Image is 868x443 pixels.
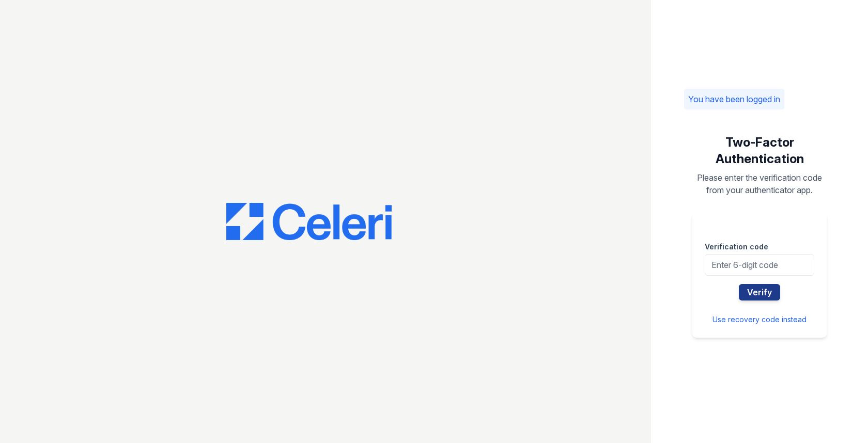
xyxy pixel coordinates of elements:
[692,134,827,167] h1: Two-Factor Authentication
[226,203,392,240] img: CE_Logo_Blue-a8612792a0a2168367f1c8372b55b34899dd931a85d93a1a3d3e32e68fde9ad4.png
[688,93,780,105] p: You have been logged in
[705,254,814,276] input: Enter 6-digit code
[692,171,827,196] p: Please enter the verification code from your authenticator app.
[705,242,768,252] label: Verification code
[739,284,780,300] button: Verify
[712,315,807,324] a: Use recovery code instead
